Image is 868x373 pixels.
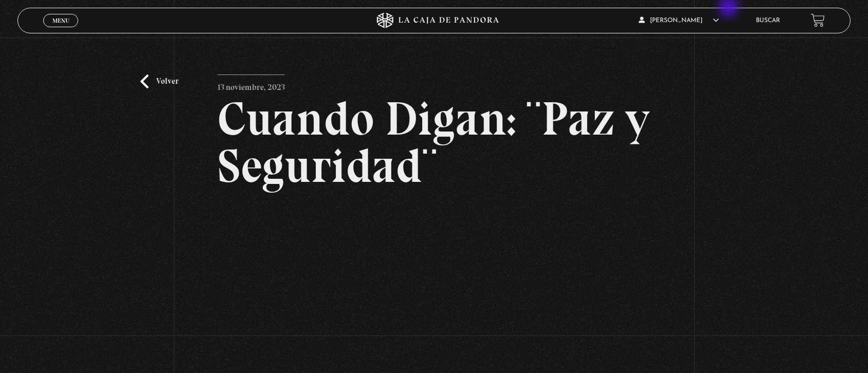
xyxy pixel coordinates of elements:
a: Volver [140,74,178,88]
a: Buscar [756,17,780,24]
a: View your shopping cart [811,13,825,27]
span: [PERSON_NAME] [639,17,719,24]
span: Cerrar [49,26,73,33]
h2: Cuando Digan: ¨Paz y Seguridad¨ [218,95,651,190]
span: Menu [52,17,69,24]
p: 13 noviembre, 2023 [218,74,285,95]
